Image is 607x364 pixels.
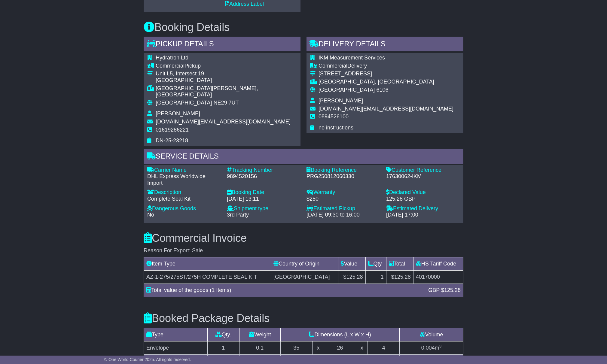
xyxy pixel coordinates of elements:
[147,196,221,202] div: Complete Seal Kit
[143,286,425,294] div: Total value of the goods (1 Items)
[227,173,300,180] div: 9894520156
[319,98,363,104] span: [PERSON_NAME]
[386,257,413,270] td: Total
[319,125,353,131] span: no instructions
[386,189,460,196] div: Declared Value
[386,173,460,180] div: 17630062-IKM
[156,111,200,117] span: [PERSON_NAME]
[147,212,154,218] span: No
[312,341,324,354] td: x
[280,328,399,341] td: Dimensions (L x W x H)
[386,212,460,218] div: [DATE] 17:00
[213,100,239,106] span: NE29 7UT
[400,341,463,354] td: m
[147,167,221,174] div: Carrier Name
[156,63,297,69] div: Pickup
[356,341,368,354] td: x
[104,357,191,362] span: © One World Courier 2025. All rights reserved.
[144,149,463,165] div: Service Details
[227,189,300,196] div: Booking Date
[413,257,463,270] td: HS Tariff Code
[156,85,297,98] div: [GEOGRAPHIC_DATA][PERSON_NAME], [GEOGRAPHIC_DATA]
[144,312,463,324] h3: Booked Package Details
[144,341,208,354] td: Envelope
[144,247,463,254] div: Reason For Export: Sale
[425,286,464,294] div: GBP $125.28
[156,63,185,69] span: Commercial
[156,71,297,77] div: Unit L5, Intersect 19
[386,196,460,202] div: 125.28 GBP
[319,71,453,77] div: [STREET_ADDRESS]
[368,341,400,354] td: 4
[421,345,435,351] span: 0.004
[147,173,221,186] div: DHL Express Worldwide Import
[156,100,212,106] span: [GEOGRAPHIC_DATA]
[307,196,380,202] div: $250
[239,341,280,354] td: 0.1
[271,257,338,270] td: Country of Origin
[319,63,453,69] div: Delivery
[386,270,413,284] td: $125.28
[307,212,380,218] div: [DATE] 09:30 to 16:00
[227,196,300,202] div: [DATE] 13:11
[144,37,300,53] div: Pickup Details
[280,341,312,354] td: 35
[319,55,385,61] span: IKM Measurement Services
[144,232,463,244] h3: Commercial Invoice
[307,173,380,180] div: PRG250812060330
[144,257,271,270] td: Item Type
[307,189,380,196] div: Warranty
[319,63,347,69] span: Commercial
[156,119,291,125] span: [DOMAIN_NAME][EMAIL_ADDRESS][DOMAIN_NAME]
[319,87,375,93] span: [GEOGRAPHIC_DATA]
[324,341,356,354] td: 26
[144,270,271,284] td: AZ-1-275/275ST/275H COMPLETE SEAL KIT
[147,189,221,196] div: Description
[156,127,189,133] span: 01619286221
[144,328,208,341] td: Type
[365,270,386,284] td: 1
[338,270,365,284] td: $125.28
[156,55,188,61] span: Hydratron Ltd
[307,205,380,212] div: Estimated Pickup
[147,205,221,212] div: Dangerous Goods
[413,270,463,284] td: 40170000
[225,1,264,7] a: Address Label
[319,106,453,112] span: [DOMAIN_NAME][EMAIL_ADDRESS][DOMAIN_NAME]
[307,167,380,174] div: Booking Reference
[319,114,349,120] span: 0894526100
[156,138,188,144] span: DN-25-23218
[227,167,300,174] div: Tracking Number
[207,328,239,341] td: Qty.
[271,270,338,284] td: [GEOGRAPHIC_DATA]
[319,79,453,85] div: [GEOGRAPHIC_DATA], [GEOGRAPHIC_DATA]
[400,328,463,341] td: Volume
[386,167,460,174] div: Customer Reference
[156,77,297,84] div: [GEOGRAPHIC_DATA]
[338,257,365,270] td: Value
[239,328,280,341] td: Weight
[376,87,388,93] span: 6106
[207,341,239,354] td: 1
[227,205,300,212] div: Shipment type
[365,257,386,270] td: Qty
[386,205,460,212] div: Estimated Delivery
[144,21,463,33] h3: Booking Details
[439,344,442,348] sup: 3
[307,37,463,53] div: Delivery Details
[227,212,249,218] span: 3rd Party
